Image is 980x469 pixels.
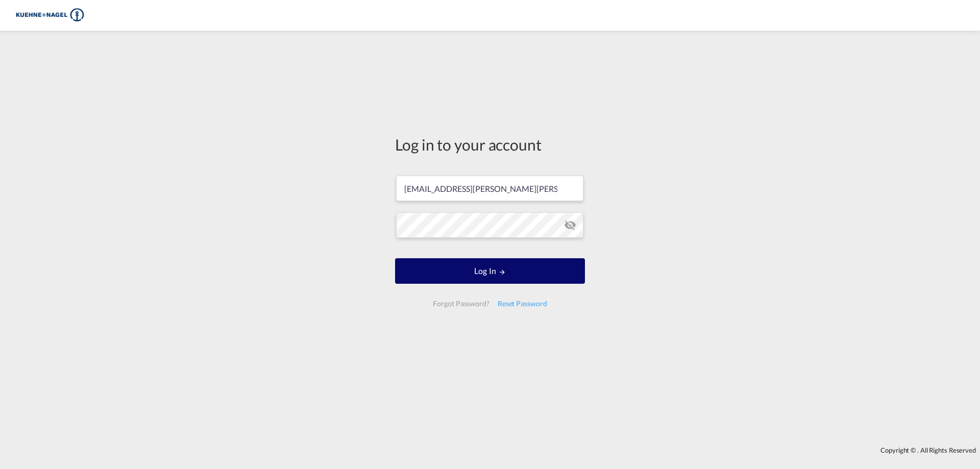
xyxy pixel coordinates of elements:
[396,176,583,201] input: Enter email/phone number
[15,4,84,27] img: 36441310f41511efafde313da40ec4a4.png
[494,294,551,313] div: Reset Password
[564,219,576,231] md-icon: icon-eye-off
[429,294,493,313] div: Forgot Password?
[395,134,585,155] div: Log in to your account
[395,258,585,284] button: LOGIN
